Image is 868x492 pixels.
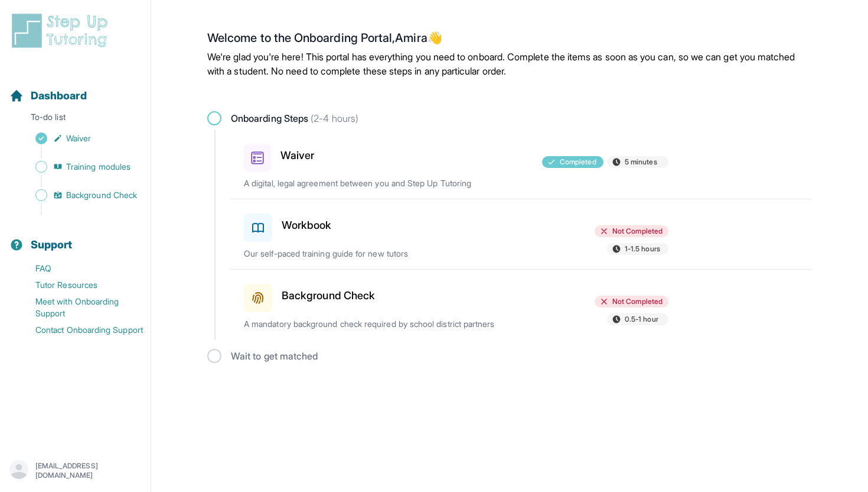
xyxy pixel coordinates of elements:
[9,260,151,277] a: FAQ
[625,315,658,324] span: 0.5-1 hour
[9,88,87,104] a: Dashboard
[625,157,657,167] span: 5 minutes
[9,277,151,293] a: Tutor Resources
[31,237,73,253] span: Support
[560,157,596,167] span: Completed
[244,177,520,189] p: A digital, legal agreement between you and Step Up Tutoring
[31,88,87,104] span: Dashboard
[66,161,130,173] span: Training modules
[231,111,358,125] span: Onboarding Steps
[612,226,663,236] span: Not Completed
[9,158,151,175] a: Training modules
[9,187,151,203] a: Background Check
[9,460,141,481] button: [EMAIL_ADDRESS][DOMAIN_NAME]
[66,132,91,144] span: Waiver
[230,130,812,199] a: WaiverCompleted5 minutesA digital, legal agreement between you and Step Up Tutoring
[230,270,812,339] a: Background CheckNot Completed0.5-1 hourA mandatory background check required by school district p...
[244,318,520,330] p: A mandatory background check required by school district partners
[5,69,146,109] button: Dashboard
[9,322,151,338] a: Contact Onboarding Support
[230,199,812,269] a: WorkbookNot Completed1-1.5 hoursOur self-paced training guide for new tutors
[612,297,663,306] span: Not Completed
[35,461,141,480] p: [EMAIL_ADDRESS][DOMAIN_NAME]
[282,287,375,304] h3: Background Check
[207,50,812,78] p: We're glad you're here! This portal has everything you need to onboard. Complete the items as soo...
[282,217,332,234] h3: Workbook
[207,31,812,50] h2: Welcome to the Onboarding Portal, Amira 👋
[9,293,151,322] a: Meet with Onboarding Support
[308,112,358,124] span: (2-4 hours)
[9,12,115,50] img: logo
[5,218,146,258] button: Support
[244,248,520,260] p: Our self-paced training guide for new tutors
[280,147,314,164] h3: Waiver
[625,244,660,254] span: 1-1.5 hours
[66,189,137,201] span: Background Check
[5,111,146,128] p: To-do list
[9,130,151,147] a: Waiver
